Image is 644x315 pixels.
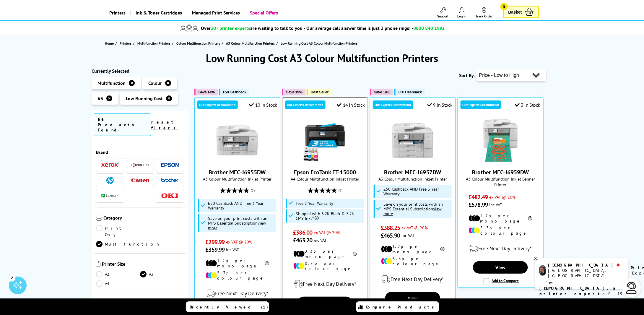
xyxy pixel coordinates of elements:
div: 9 In Stock [427,102,453,108]
span: Low Running Cost [126,95,163,101]
span: Compare Products [366,304,437,310]
a: Support [438,7,449,18]
div: modal_delivery [198,285,277,302]
img: Epson [161,163,179,167]
a: Kyocera [131,161,149,169]
a: Printers [105,5,130,20]
a: Epson [161,161,179,169]
div: modal_delivery [285,276,365,292]
span: £482.49 [469,193,488,201]
span: 0800 840 1992 [413,25,445,31]
button: Save 14% [194,89,218,95]
a: Compare Products [356,301,439,312]
p: of 19 years! Leave me a message and I'll respond ASAP [539,280,624,314]
span: 0 [500,3,508,10]
img: Kyocera [131,163,149,167]
a: reset filters [151,119,179,131]
div: Our Experts Recommend [197,100,238,109]
span: Colour [148,80,162,86]
a: Epson EcoTank ET-15000 [303,158,347,164]
a: Brother MFC-J6959DW [472,168,529,176]
span: £299.99 [206,238,225,246]
span: £50 Cashback AND Free 3 Year Warranty [208,201,275,210]
img: chris-livechat.png [539,265,546,276]
button: Save 14% [370,89,393,95]
a: Brother [161,177,179,184]
span: £578.99 [469,201,488,209]
span: Over are waiting to talk to you [201,25,303,31]
a: View [385,292,440,304]
a: Xerox [101,161,119,169]
span: £50 Cashback [399,90,422,94]
span: A3 [97,95,103,101]
a: Multifunction Printers [137,40,172,46]
a: Brother MFC-J6959DW [478,158,523,164]
a: Basket 0 [503,6,539,18]
span: 30+ printer experts [211,25,250,31]
a: Managed Print Services [186,5,244,20]
span: Category [103,215,184,222]
li: 1.2p per mono page [381,244,445,254]
span: - Our average call answer time is just 3 phone rings! - [304,25,445,31]
img: Lexmark [101,194,119,197]
span: 56 Products Found [93,113,151,136]
span: Save on your print costs with an MPS Essential Subscription [383,201,443,216]
span: Support [438,14,449,18]
span: Multifunction Printers [137,40,170,46]
div: 3 In Stock [515,102,540,108]
div: modal_delivery [373,271,453,288]
span: ex VAT @ 20% [401,225,428,230]
img: Epson EcoTank ET-15000 [303,118,347,163]
li: 5.3p per colour page [381,256,445,267]
a: Canon [131,177,149,184]
span: A3 Colour Multifunction Inkjet Banner Printer [461,176,540,187]
span: Save 19% [286,90,303,94]
div: 2 [9,275,15,281]
span: Free 5 Year Warranty [296,201,333,206]
span: Low Running Cost A3 Colour Multifunction Printers [281,41,357,46]
span: ex VAT @ 20% [226,239,252,245]
button: £50 Cashback [394,89,425,95]
a: Print Only [96,225,140,238]
span: A4 Colour Multifunction Inkjet Printer [285,176,365,182]
span: Multifunction [97,80,126,86]
a: Brother MFC-J6957DW [384,168,441,176]
span: inc VAT [401,233,414,238]
a: Recently Viewed (1) [186,301,269,312]
button: Best Seller [307,89,332,95]
span: (6) [339,185,342,196]
a: Multifunction [96,241,160,247]
a: A2 [96,271,140,277]
img: Brother MFC-J6955DW [215,118,259,163]
a: A3 Colour Multifunction Printers [226,40,276,46]
a: Brother MFC-J6955DW [209,168,266,176]
span: £50 Cashback [223,90,246,94]
a: Epson EcoTank ET-15000 [294,168,356,176]
a: Printers [120,40,133,46]
div: modal_delivery [461,240,540,257]
span: Printer Size [102,261,184,268]
img: Xerox [101,163,119,167]
span: Save 14% [199,90,215,94]
img: Category [96,215,102,221]
div: Currently Selected [92,68,188,74]
a: Track Order [476,7,493,18]
span: ex VAT @ 20% [314,230,340,235]
img: Brother MFC-J6959DW [478,118,523,163]
span: A3 Colour Multifunction Printers [226,40,275,46]
span: £463.20 [293,236,313,244]
a: Brother MFC-J6957DW [391,158,435,164]
a: Log In [458,7,467,18]
a: Colour Multifunction Printers [176,40,222,46]
span: ex VAT @ 20% [489,194,515,200]
a: A4 [96,280,140,287]
a: Lexmark [101,192,119,199]
span: £386.00 [293,229,313,236]
span: Ink & Toner Cartridges [136,5,182,20]
img: HP [106,177,114,184]
span: Printers [120,40,131,46]
label: Add to Compare [483,278,519,285]
li: 0.7p per colour page [293,261,357,271]
h1: Low Running Cost A3 Colour Multifunction Printers [92,51,552,65]
span: Shipped with 6.2K Black & 5.2k CMY Inks* [296,211,362,221]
